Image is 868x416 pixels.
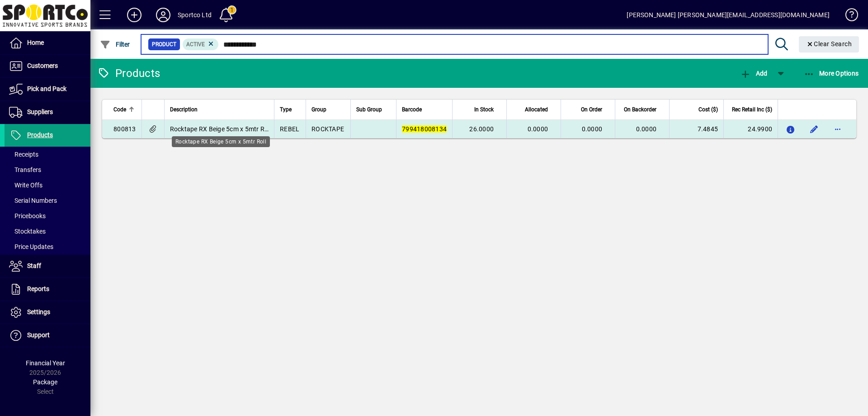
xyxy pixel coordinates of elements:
span: Home [27,39,44,46]
div: On Order [566,105,610,115]
span: Financial Year [26,359,65,367]
span: Pick and Pack [27,85,66,92]
a: Home [5,32,90,54]
a: Settings [5,301,90,324]
span: Add [740,70,767,77]
a: Price Updates [5,239,90,254]
button: Add [120,7,149,23]
div: On Backorder [621,105,665,115]
td: 24.9900 [723,120,778,138]
button: Filter [98,36,132,53]
span: Write Offs [9,182,42,189]
div: Type [280,105,300,115]
span: REBEL [280,125,299,133]
span: Package [33,378,57,386]
span: Cost ($) [698,105,718,115]
span: On Order [581,105,602,115]
span: Rocktape RX Beige 5cm x 5mtr Roll [170,125,271,133]
a: Serial Numbers [5,193,90,208]
div: Barcode [402,105,447,115]
span: Active [186,41,205,48]
span: Price Updates [9,243,53,250]
a: Stocktakes [5,224,90,239]
span: Description [170,105,198,115]
a: Support [5,324,90,347]
div: Rocktape RX Beige 5cm x 5mtr Roll [172,136,270,147]
div: Allocated [512,105,556,115]
a: Reports [5,278,90,301]
span: Stocktakes [9,228,46,235]
a: Suppliers [5,101,90,124]
button: Add [738,65,769,81]
td: 7.4845 [669,120,723,138]
a: Staff [5,255,90,277]
span: 0.0000 [528,125,548,133]
button: More Options [802,65,861,81]
a: Pick and Pack [5,78,90,100]
button: Profile [149,7,178,23]
span: Settings [27,308,50,316]
span: Clear Search [806,40,852,48]
span: Transfers [9,166,41,173]
div: Products [97,66,160,81]
span: 0.0000 [636,125,657,133]
a: Receipts [5,147,90,162]
a: Customers [5,55,90,77]
span: ROCKTAPE [311,125,344,133]
span: Staff [27,262,41,269]
span: Sub Group [356,105,382,115]
button: Edit [807,122,821,136]
span: Support [27,331,50,339]
div: Description [170,105,269,115]
button: More options [830,122,845,136]
div: Code [113,105,136,115]
span: Filter [100,41,130,48]
div: Sub Group [356,105,391,115]
span: Suppliers [27,108,53,115]
span: Allocated [525,105,548,115]
span: Type [280,105,292,115]
a: Knowledge Base [839,2,857,31]
div: Group [311,105,344,115]
span: More Options [804,70,859,77]
mat-chip: Activation Status: Active [183,38,219,50]
span: Product [152,40,176,49]
span: In Stock [474,105,494,115]
span: Group [311,105,326,115]
span: Barcode [402,105,422,115]
span: Serial Numbers [9,197,57,204]
span: Rec Retail Inc ($) [732,105,772,115]
span: Pricebooks [9,212,46,220]
span: 800813 [113,125,136,133]
span: Customers [27,62,58,69]
span: 26.0000 [469,125,494,133]
span: 0.0000 [582,125,603,133]
span: Code [113,105,126,115]
span: Reports [27,285,49,292]
span: On Backorder [624,105,656,115]
a: Pricebooks [5,208,90,224]
span: Products [27,131,53,139]
em: 799418008134 [402,125,447,133]
a: Transfers [5,162,90,177]
span: Receipts [9,151,38,158]
a: Write Offs [5,177,90,193]
div: In Stock [458,105,502,115]
button: Clear [799,36,859,53]
div: Sportco Ltd [178,8,212,22]
div: [PERSON_NAME] [PERSON_NAME][EMAIL_ADDRESS][DOMAIN_NAME] [627,8,830,22]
